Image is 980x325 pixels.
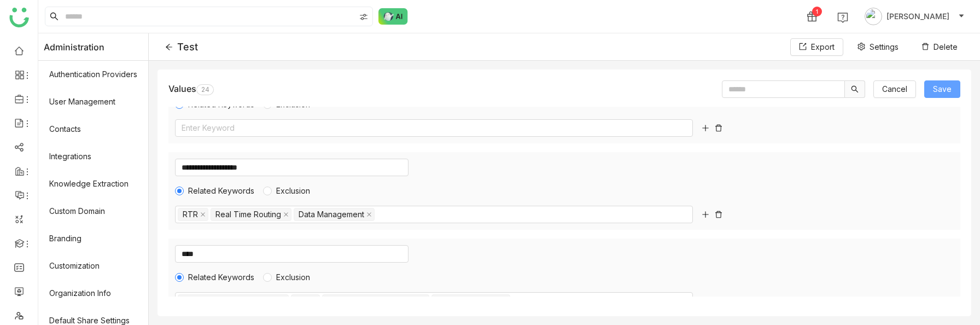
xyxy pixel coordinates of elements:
[811,41,835,53] span: Export
[272,271,314,283] span: Exclusion
[9,8,29,27] img: logo
[873,80,916,98] button: Cancel
[849,38,907,56] button: Settings
[359,13,368,21] img: search-type.svg
[38,61,148,88] a: Authentication Providers
[177,41,198,53] div: Test
[184,271,259,283] span: Related Keywords
[44,33,104,61] span: Administration
[38,170,148,198] a: Knowledge Extraction
[38,225,148,252] a: Branding
[183,295,278,307] div: Service Level Agreements
[178,208,208,221] nz-select-item: RTR
[882,83,907,95] span: Cancel
[201,84,205,95] p: 2
[291,294,320,307] nz-select-item: SLA
[196,84,214,95] nz-badge-sup: 24
[812,7,822,16] div: 1
[322,294,429,307] nz-select-item: Service Level Agreement
[38,115,148,143] a: Contacts
[168,83,214,95] div: Values
[38,252,148,280] a: Customization
[38,143,148,170] a: Integrations
[211,208,291,221] nz-select-item: Real Time Routing
[865,8,882,25] img: avatar
[378,8,408,25] img: ask-buddy-normal.svg
[178,294,289,307] nz-select-item: Service Level Agreements
[790,38,843,56] button: Export
[913,38,966,56] button: Delete
[184,185,259,197] span: Related Keywords
[933,83,952,95] span: Save
[924,80,960,98] button: Save
[272,185,314,197] span: Exclusion
[296,295,310,307] div: SLA
[436,295,500,307] div: Track and Report
[327,295,419,307] div: Service Level Agreement
[299,208,364,220] div: Data Management
[886,10,949,22] span: [PERSON_NAME]
[870,41,899,53] span: Settings
[38,280,148,307] a: Organization Info
[215,208,281,220] div: Real Time Routing
[294,208,375,221] nz-select-item: Data Management
[38,198,148,225] a: Custom Domain
[934,41,958,53] span: Delete
[862,8,967,25] button: [PERSON_NAME]
[431,294,510,307] nz-select-item: Track and Report
[38,88,148,115] a: User Management
[183,208,198,220] div: RTR
[205,84,209,95] p: 4
[837,12,848,23] img: help.svg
